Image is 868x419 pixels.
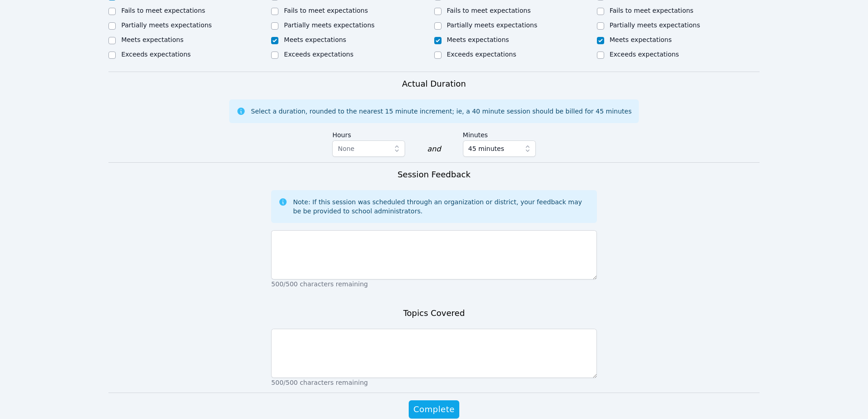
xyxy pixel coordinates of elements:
[284,21,375,29] label: Partially meets expectations
[338,145,354,152] span: None
[397,168,470,181] h3: Session Feedback
[284,36,346,43] label: Meets expectations
[402,78,466,90] h3: Actual Duration
[610,21,700,29] label: Partially meets expectations
[332,127,405,140] label: Hours
[271,378,596,387] p: 500/500 characters remaining
[284,51,353,58] label: Exceeds expectations
[332,140,405,157] button: None
[413,403,454,416] span: Complete
[251,107,632,116] div: Select a duration, rounded to the nearest 15 minute increment; ie, a 40 minute session should be ...
[121,7,205,14] label: Fails to meet expectations
[121,36,184,43] label: Meets expectations
[121,51,190,58] label: Exceeds expectations
[610,36,672,43] label: Meets expectations
[293,197,589,216] div: Note: If this session was scheduled through an organization or district, your feedback may be be ...
[463,140,536,157] button: 45 minutes
[610,51,679,58] label: Exceeds expectations
[284,7,368,14] label: Fails to meet expectations
[271,279,596,289] p: 500/500 characters remaining
[447,51,516,58] label: Exceeds expectations
[427,144,441,155] div: and
[409,400,459,419] button: Complete
[447,21,538,29] label: Partially meets expectations
[403,307,465,320] h3: Topics Covered
[447,36,509,43] label: Meets expectations
[121,21,212,29] label: Partially meets expectations
[468,143,504,154] span: 45 minutes
[447,7,531,14] label: Fails to meet expectations
[610,7,693,14] label: Fails to meet expectations
[463,127,536,140] label: Minutes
